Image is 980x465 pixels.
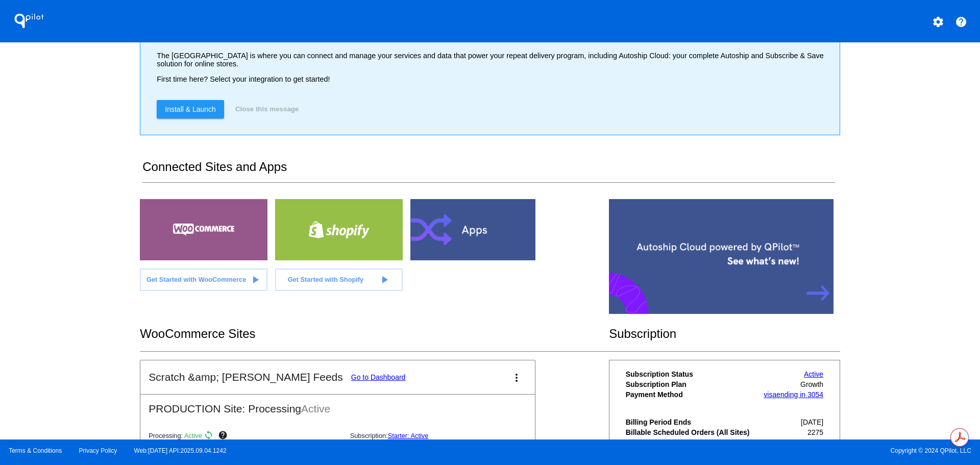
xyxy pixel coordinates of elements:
[275,268,403,291] a: Get Started with Shopify
[625,370,758,379] th: Subscription Status
[378,274,390,286] mat-icon: play_arrow
[79,447,117,454] a: Privacy Policy
[764,390,823,399] a: visaending in 3054
[249,274,261,286] mat-icon: play_arrow
[232,100,302,118] button: Close this message
[142,160,835,183] h2: Connected Sites and Apps
[807,428,823,436] span: 2275
[955,16,967,28] mat-icon: help
[165,105,216,113] span: Install & Launch
[388,432,429,439] a: Starter: Active
[625,380,758,389] th: Subscription Plan
[157,75,831,83] p: First time here? Select your integration to get started!
[146,276,246,283] span: Get Started with WooCommerce
[288,276,364,283] span: Get Started with Shopify
[801,418,823,426] span: [DATE]
[134,447,227,454] a: Web:[DATE] API:2025.09.04.1242
[140,327,609,341] h2: WooCommerce Sites
[800,380,823,388] span: Growth
[499,447,971,454] span: Copyright © 2024 QPilot, LLC
[625,418,758,427] th: Billing Period Ends
[218,430,230,443] mat-icon: help
[932,16,944,28] mat-icon: settings
[184,432,202,439] span: Active
[204,430,216,443] mat-icon: sync
[9,11,50,31] h1: QPilot
[764,390,776,399] span: visa
[157,52,831,68] p: The [GEOGRAPHIC_DATA] is where you can connect and manage your services and data that power your ...
[149,371,342,383] h2: Scratch &amp; [PERSON_NAME] Feeds
[625,428,758,437] th: Billable Scheduled Orders (All Sites)
[609,327,840,341] h2: Subscription
[351,373,406,381] a: Go to Dashboard
[140,395,535,415] h2: PRODUCTION Site: Processing
[350,432,543,439] p: Subscription:
[140,268,267,291] a: Get Started with WooCommerce
[625,390,758,399] th: Payment Method
[510,372,523,384] mat-icon: more_vert
[157,100,224,118] a: Install & Launch
[804,370,823,378] a: Active
[9,447,62,454] a: Terms & Conditions
[149,430,341,443] p: Processing:
[301,403,330,414] span: Active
